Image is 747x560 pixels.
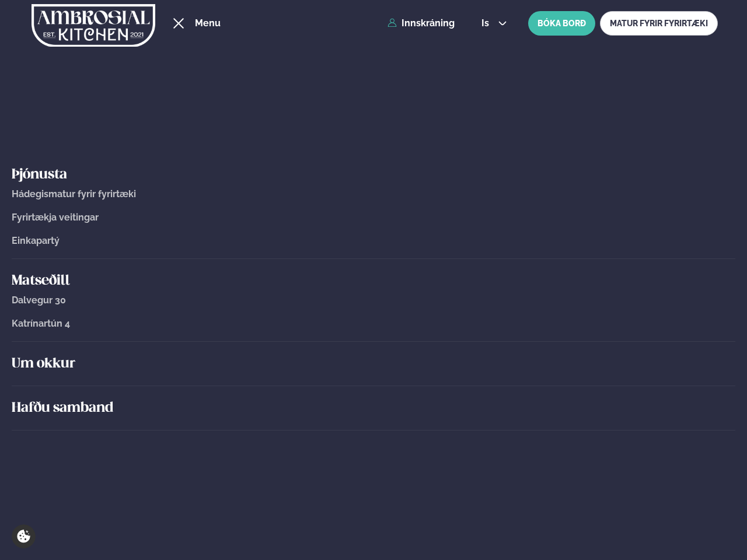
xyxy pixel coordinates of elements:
span: Fyrirtækja veitingar [12,212,99,223]
button: is [472,19,516,28]
a: Matseðill [12,272,735,290]
a: Hádegismatur fyrir fyrirtæki [12,189,735,199]
img: logo [32,2,155,50]
span: Hádegismatur fyrir fyrirtæki [12,188,136,199]
a: Einkapartý [12,236,735,246]
button: BÓKA BORÐ [528,11,595,36]
a: Cookie settings [12,524,36,548]
a: Katrínartún 4 [12,318,735,329]
a: Þjónusta [12,166,735,184]
a: Fyrirtækja veitingar [12,212,735,223]
a: Hafðu samband [12,399,735,418]
a: Um okkur [12,355,735,373]
span: Einkapartý [12,235,60,246]
span: Katrínartún 4 [12,318,70,329]
a: MATUR FYRIR FYRIRTÆKI [600,11,718,36]
span: Dalvegur 30 [12,295,66,306]
a: Dalvegur 30 [12,295,735,306]
a: Innskráning [388,18,455,29]
button: hamburger [172,16,186,30]
span: is [481,19,493,28]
